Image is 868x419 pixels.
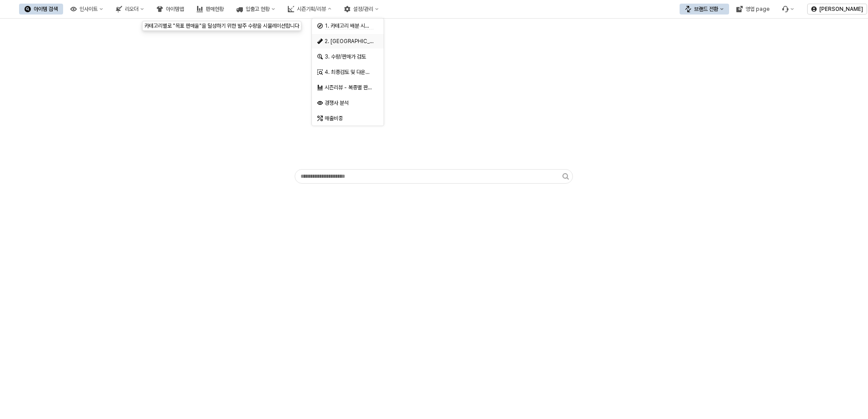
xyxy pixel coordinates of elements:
button: 영업 page [731,4,775,15]
div: 시즌리뷰 - 복종별 판매율 비교 [325,84,374,91]
button: [PERSON_NAME] [807,4,867,15]
div: 아이템맵 [166,6,184,12]
div: 브랜드 전환 [694,6,718,12]
button: 아이템 검색 [19,4,63,15]
div: 아이템 검색 [34,6,58,12]
button: 인사이트 [65,4,108,15]
button: 시즌기획/리뷰 [282,4,337,15]
div: 4. 최종검토 및 다운로드 [325,68,373,76]
button: 판매현황 [191,4,229,15]
div: 인사이트 [79,6,98,12]
span: 1. 카테고리 배분 시뮬레이션 [325,23,383,29]
div: 시즌기획/리뷰 [297,6,326,12]
button: 설정/관리 [339,4,384,15]
p: [PERSON_NAME] [819,5,863,13]
div: 판매현황 [206,6,224,12]
button: 아이템맵 [151,4,189,15]
div: 경쟁사 분석 [325,99,373,107]
div: 설정/관리 [353,6,373,12]
div: Select an option [312,18,384,126]
div: 리오더 [125,6,138,12]
div: Menu item 6 [777,4,799,15]
div: 3. 수량/판매가 검토 [325,53,373,60]
button: 입출고 현황 [231,4,281,15]
div: 매출비중 [325,115,373,122]
button: 브랜드 전환 [680,4,729,15]
div: 영업 page [745,6,769,12]
button: 리오더 [110,4,149,15]
div: 입출고 현황 [246,6,270,12]
div: 2. [GEOGRAPHIC_DATA] [325,38,374,45]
